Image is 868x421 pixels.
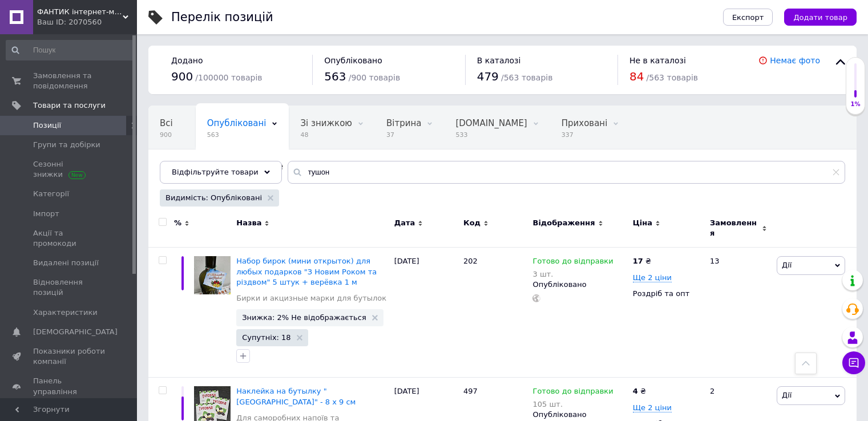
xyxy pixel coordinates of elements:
[394,218,415,228] span: Дата
[386,118,421,128] span: Вітрина
[703,248,774,378] div: 13
[33,140,100,150] span: Групи та добірки
[770,56,820,65] a: Немає фото
[300,131,352,139] span: 48
[174,218,181,228] span: %
[629,56,686,65] span: Не в каталозі
[160,118,173,128] span: Всі
[463,257,478,265] span: 202
[732,13,764,22] span: Експорт
[455,131,527,139] span: 533
[782,391,792,399] span: Дії
[242,334,290,341] span: Супутніх: 18
[160,161,283,172] span: Скрытые, Опубликованные
[793,13,847,22] span: Додати товар
[324,70,346,83] span: 563
[463,387,478,395] span: 497
[723,9,773,26] button: Експорт
[171,56,203,65] span: Додано
[386,131,421,139] span: 37
[532,280,627,290] div: Опубліковано
[629,70,644,83] span: 84
[501,73,552,82] span: / 563 товарів
[165,193,262,203] span: Видимість: Опубліковані
[37,7,123,17] span: ФАНТИК інтернет-магазин
[532,218,595,228] span: Відображення
[532,400,613,408] div: 105 шт.
[171,11,273,23] div: Перелік позицій
[532,387,613,399] span: Готово до відправки
[33,159,106,180] span: Сезонні знижки
[33,71,106,91] span: Замовлення та повідомлення
[33,376,106,396] span: Панель управління
[37,17,137,27] div: Ваш ID: 2070560
[324,56,382,65] span: Опубліковано
[532,410,627,420] div: Опубліковано
[172,168,259,176] span: Відфільтруйте товари
[33,258,99,268] span: Видалені позиції
[463,218,481,228] span: Код
[633,273,672,282] span: Ще 2 ціни
[633,403,672,412] span: Ще 2 ціни
[33,209,59,219] span: Імпорт
[236,218,261,228] span: Назва
[300,118,352,128] span: Зі знижкою
[33,307,98,318] span: Характеристики
[647,73,698,82] span: / 563 товарів
[562,118,608,128] span: Приховані
[633,289,700,299] div: Роздріб та опт
[242,314,366,321] span: Знижка: 2% Не відображається
[33,277,106,298] span: Відновлення позицій
[784,9,857,26] button: Додати товар
[633,387,638,395] b: 4
[6,40,135,60] input: Пошук
[33,346,106,367] span: Показники роботи компанії
[33,189,69,199] span: Категорії
[33,100,106,111] span: Товари та послуги
[288,161,845,184] input: Пошук по назві позиції, артикулу і пошуковим запитам
[349,73,400,82] span: / 900 товарів
[236,257,377,286] a: Набор бирок (мини открыток) для любых подарков "З Новим Роком та різдвом" 5 штук + верёвка 1 м
[633,256,651,266] div: ₴
[236,293,386,303] a: Бирки и акцизные марки для бутылок
[477,56,521,65] span: В каталозі
[532,257,613,269] span: Готово до відправки
[33,228,106,249] span: Акції та промокоди
[33,120,61,131] span: Позиції
[33,327,118,337] span: [DEMOGRAPHIC_DATA]
[710,218,759,238] span: Замовлення
[633,218,652,228] span: Ціна
[562,131,608,139] span: 337
[195,73,262,82] span: / 100000 товарів
[207,131,267,139] span: 563
[477,70,499,83] span: 479
[782,261,792,269] span: Дії
[194,256,231,294] img: Набор бирок (мини открыток) для любых подарков "З Новим Роком та різдвом" 5 штук + верёвка 1 м
[171,70,193,83] span: 900
[236,387,356,406] a: Наклейка на бутылку "[GEOGRAPHIC_DATA]" - 8 х 9 см
[207,118,267,128] span: Опубліковані
[160,131,173,139] span: 900
[842,351,865,374] button: Чат з покупцем
[633,386,646,396] div: ₴
[532,270,613,278] div: 3 шт.
[391,248,461,378] div: [DATE]
[633,257,643,265] b: 17
[846,100,865,108] div: 1%
[455,118,527,128] span: [DOMAIN_NAME]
